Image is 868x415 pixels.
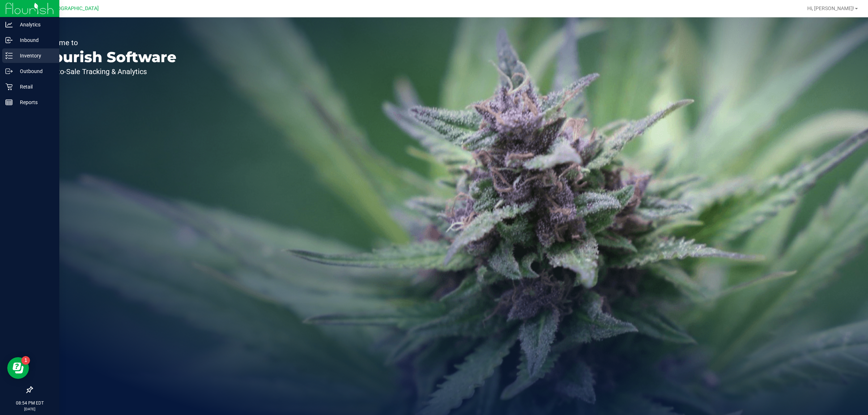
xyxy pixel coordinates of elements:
p: Analytics [13,20,56,29]
p: Reports [13,98,56,107]
p: Inbound [13,36,56,44]
inline-svg: Inbound [5,37,13,44]
p: [DATE] [3,406,56,412]
inline-svg: Analytics [5,21,13,28]
inline-svg: Outbound [5,68,13,75]
p: Seed-to-Sale Tracking & Analytics [39,68,176,75]
p: Flourish Software [39,50,176,64]
inline-svg: Reports [5,99,13,106]
p: Inventory [13,51,56,60]
p: Welcome to [39,39,176,46]
span: Hi, [PERSON_NAME]! [807,5,854,11]
inline-svg: Retail [5,83,13,90]
iframe: Resource center unread badge [21,356,30,365]
inline-svg: Inventory [5,52,13,59]
p: Retail [13,82,56,91]
p: Outbound [13,67,56,76]
p: 08:54 PM EDT [3,400,56,406]
iframe: Resource center [7,357,29,379]
span: [GEOGRAPHIC_DATA] [49,5,99,12]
